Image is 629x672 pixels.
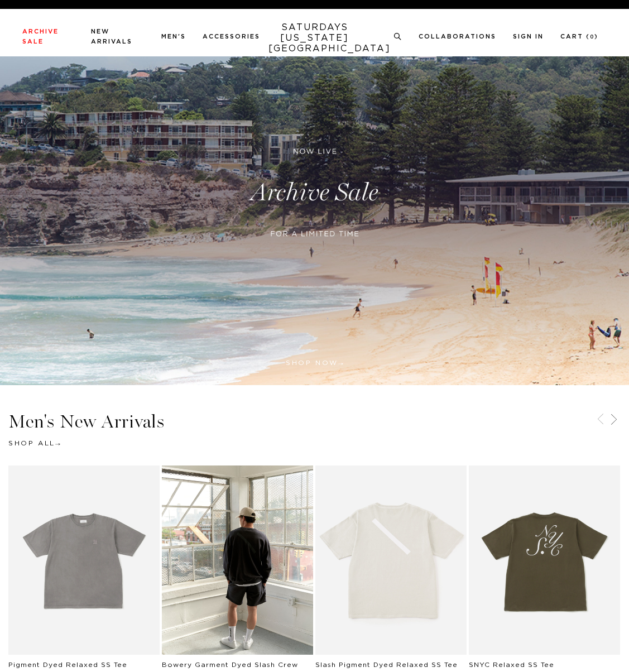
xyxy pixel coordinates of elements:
a: Men's [161,33,186,40]
a: Slash Pigment Dyed Relaxed SS Tee [315,661,458,668]
a: Cart (0) [560,33,598,40]
a: Accessories [203,33,260,40]
a: New Arrivals [91,28,132,45]
a: Archive Sale [22,28,59,45]
a: Bowery Garment Dyed Slash Crew [162,661,298,668]
a: Shop All [8,440,60,447]
small: 0 [590,35,594,40]
a: Sign In [513,33,544,40]
a: SATURDAYS[US_STATE][GEOGRAPHIC_DATA] [268,22,361,54]
a: Collaborations [419,33,496,40]
a: SNYC Relaxed SS Tee [469,661,554,668]
a: Pigment Dyed Relaxed SS Tee [8,661,127,668]
h3: Men's New Arrivals [8,412,621,431]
